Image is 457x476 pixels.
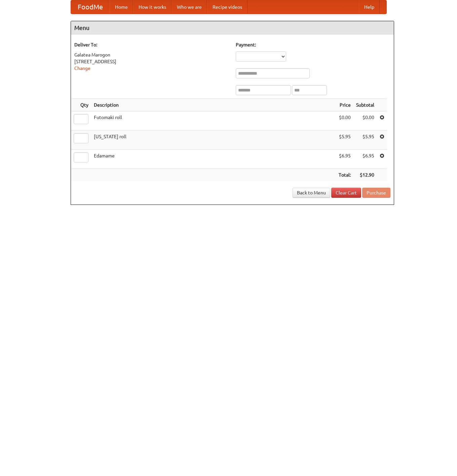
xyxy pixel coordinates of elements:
[336,169,353,181] th: Total:
[336,99,353,111] th: Price
[353,99,377,111] th: Subtotal
[110,0,133,14] a: Home
[91,150,336,169] td: Edamame
[353,131,377,150] td: $5.95
[353,111,377,131] td: $0.00
[207,0,247,14] a: Recipe videos
[71,99,91,111] th: Qty
[74,51,229,58] div: Galatea Marogon
[74,66,90,71] a: Change
[293,188,330,198] a: Back to Menu
[71,0,110,14] a: FoodMe
[353,169,377,181] th: $12.90
[172,0,207,14] a: Who we are
[74,58,229,65] div: [STREET_ADDRESS]
[331,188,361,198] a: Clear Cart
[133,0,172,14] a: How it works
[91,111,336,131] td: Futomaki roll
[336,131,353,150] td: $5.95
[359,0,380,14] a: Help
[74,41,229,48] h5: Deliver To:
[71,21,394,35] h4: Menu
[91,131,336,150] td: [US_STATE] roll
[336,111,353,131] td: $0.00
[336,150,353,169] td: $6.95
[236,41,390,48] h5: Payment:
[362,188,390,198] button: Purchase
[353,150,377,169] td: $6.95
[91,99,336,111] th: Description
